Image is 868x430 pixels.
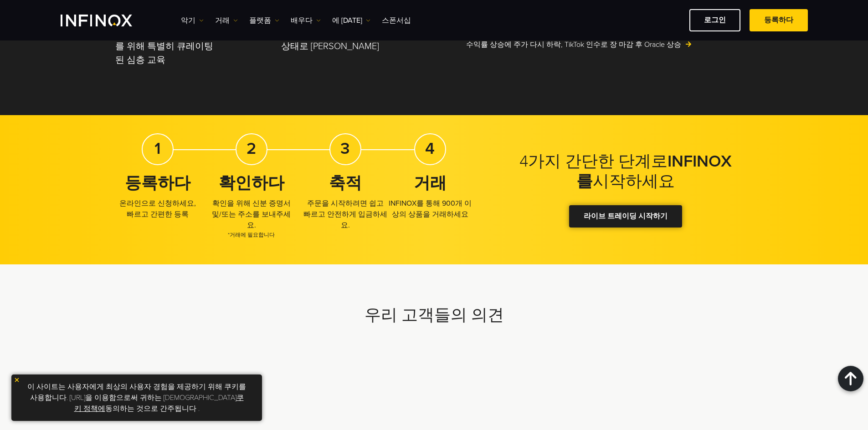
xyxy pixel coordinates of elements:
[281,27,379,52] font: 시장과 최신 뉴스를 최신 상태로 [PERSON_NAME]
[291,16,313,25] font: 배우다
[382,16,411,25] font: 스폰서십
[154,139,161,158] font: 1
[340,139,350,158] font: 3
[414,173,447,193] font: 거래
[215,16,230,25] font: 거래
[689,9,740,31] a: 로그인
[247,139,256,158] font: 2
[219,173,284,193] font: 확인하다
[593,172,675,191] font: 시작하세요
[115,13,215,67] a: 교육 교육 모든 경험의 거래자를 위해 특별히 큐레이팅된 심층 교육
[382,15,411,26] a: 스폰서십
[576,152,732,191] font: INFINOX를
[329,173,362,193] font: 축적
[212,199,291,230] font: 확인을 위해 신분 증명서 및/또는 주소를 보내주세요.
[704,15,726,25] font: 로그인
[181,15,204,26] a: 악기
[27,382,246,402] font: 이 사이트는 사용자에게 최상의 사용자 경험을 제공하기 위해 쿠키를 사용합니다. [URL]을 이용함으로써 귀하는 [DEMOGRAPHIC_DATA]
[228,232,275,238] font: *거래에 필요합니다
[291,15,321,26] a: 배우다
[14,377,20,383] img: 노란색 닫기 아이콘
[332,16,362,25] font: 에 [DATE]
[389,199,472,219] font: INFINOX를 통해 900개 이상의 상품을 거래하세요
[115,27,213,66] font: 교육 모든 경험의 거래자를 위해 특별히 큐레이팅된 심층 교육
[569,205,682,228] a: 라이브 트레이딩 시작하기
[281,13,381,53] a: IX 데일리 시장과 최신 뉴스를 최신 상태로 [PERSON_NAME]
[303,199,387,230] font: 주문을 시작하려면 쉽고 빠르고 안전하게 입금하세요.
[249,15,279,26] a: 플랫폼
[215,15,238,26] a: 거래
[105,404,200,413] font: 동의하는 것으로 간주됩니다 .
[125,173,190,193] font: 등록하다
[249,16,271,25] font: 플랫폼
[584,212,668,221] font: 라이브 트레이딩 시작하기
[425,139,435,158] font: 4
[519,152,668,171] font: 4가지 간단한 단계로
[466,39,753,50] a: 수익률 상승에 주가 다시 하락, TikTok 인수로 장 마감 후 Oracle 상승
[332,15,370,26] a: 에 [DATE]
[764,15,793,25] font: 등록하다
[119,199,196,219] font: 온라인으로 신청하세요, 빠르고 간편한 등록
[365,305,504,325] font: 우리 고객들의 의견
[61,15,154,26] a: INFINOX 로고
[750,9,808,31] a: 등록하다
[181,16,195,25] font: 악기
[466,40,681,49] font: 수익률 상승에 주가 다시 하락, TikTok 인수로 장 마감 후 Oracle 상승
